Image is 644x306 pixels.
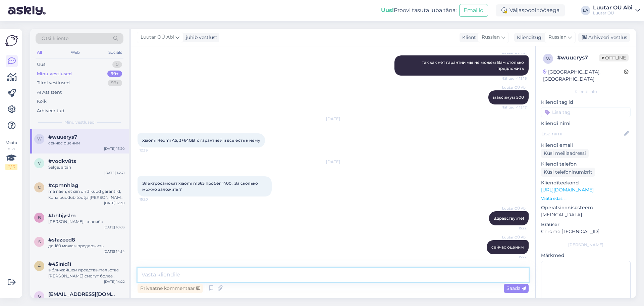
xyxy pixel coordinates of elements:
div: LA [581,6,590,15]
div: в ближайшем представительстве [PERSON_NAME] смогут более точно оценить [48,267,125,279]
a: [URL][DOMAIN_NAME] [541,187,594,193]
div: [DATE] 12:30 [104,201,125,206]
span: #wuuerys7 [48,134,77,140]
span: Nähtud ✓ 13:17 [501,105,527,110]
span: 15:20 [140,197,165,202]
p: Kliendi telefon [541,161,631,168]
span: Электросамокат xiaomi m365 пробег 1400 . За сколько можно заложить ? [142,181,259,192]
b: Uus! [381,7,394,13]
span: v [38,161,41,166]
span: #cpmnhiag [48,182,78,188]
div: Kliendi info [541,89,631,95]
button: Emailid [459,4,488,17]
div: Uus [37,61,45,68]
div: Socials [107,48,123,57]
span: так как нет гарантии мы не можем Вам столько предложить [422,60,525,71]
span: Minu vestlused [64,119,95,125]
input: Lisa nimi [541,130,623,137]
div: Väljaspool tööaega [496,4,565,16]
p: Märkmed [541,252,631,259]
div: [DATE] 10:03 [104,225,125,230]
span: Luutar OÜ Abi [501,85,527,90]
span: #bhhjyslm [48,213,76,219]
span: c [38,185,41,190]
div: ma näen, et siin on 3 kuud garantiid, kuna puudub tootja [PERSON_NAME] tsekk, siis kehtib Luutari... [48,188,125,201]
div: Luutar OÜ Abi [593,5,633,10]
span: максимум 500 [493,95,524,100]
p: Vaata edasi ... [541,195,631,202]
div: [DATE] 14:41 [104,170,125,175]
span: Здравствуйте! [494,216,524,221]
div: [DATE] [138,159,529,165]
span: Otsi kliente [42,35,68,42]
div: 2 / 3 [5,164,17,170]
div: до 160 можем предложить [48,243,125,249]
span: 15:22 [501,226,527,231]
div: Selge, aitäh [48,164,125,170]
div: Luutar OÜ [593,10,633,16]
span: Luutar OÜ Abi [501,206,527,211]
div: [PERSON_NAME] [541,242,631,248]
p: Klienditeekond [541,179,631,186]
div: Vaata siia [5,140,17,170]
span: Luutar OÜ Abi [141,34,174,41]
input: Lisa tag [541,107,631,117]
span: Xiaomi Redmi A5, 3+64GB с гарантией и все есть к нему [142,138,260,143]
div: Küsi meiliaadressi [541,149,589,158]
p: [MEDICAL_DATA] [541,211,631,218]
span: Offline [599,54,629,61]
p: Kliendi tag'id [541,99,631,106]
div: [GEOGRAPHIC_DATA], [GEOGRAPHIC_DATA] [543,69,624,83]
div: Proovi tasuta juba täna: [381,6,457,14]
span: Russian [548,34,567,41]
div: Minu vestlused [37,71,72,77]
div: Küsi telefoninumbrit [541,168,595,177]
div: 99+ [108,80,122,86]
span: gertu.kunman@online.ee [48,291,118,297]
div: AI Assistent [37,89,62,96]
div: Web [69,48,81,57]
span: w [37,136,42,141]
span: w [546,56,550,61]
span: s [38,239,41,244]
span: b [38,215,41,220]
img: Askly Logo [5,34,18,47]
p: Kliendi nimi [541,120,631,127]
span: g [38,294,41,299]
div: [PERSON_NAME], спасибо [48,219,125,225]
span: 12:39 [140,148,165,153]
p: Chrome [TECHNICAL_ID] [541,228,631,235]
p: Operatsioonisüsteem [541,204,631,211]
div: Privaatne kommentaar [138,284,203,293]
div: Arhiveeri vestlus [578,33,630,42]
div: lõuna on seal kella 14:00-14:30 [48,297,125,303]
div: All [36,48,43,57]
div: Klient [460,34,476,41]
span: #vodkv8ts [48,158,76,164]
span: 4 [38,263,41,268]
span: #sfazeed8 [48,237,75,243]
div: Klienditugi [514,34,543,41]
span: 15:22 [501,255,527,260]
div: Arhiveeritud [37,107,64,114]
a: Luutar OÜ AbiLuutar OÜ [593,5,640,16]
p: Brauser [541,221,631,228]
div: Kõik [37,98,47,105]
div: juhib vestlust [183,34,217,41]
span: Nähtud ✓ 13:16 [501,76,527,81]
span: Russian [482,34,500,41]
span: сейчас оценим [491,245,524,250]
span: Luutar OÜ Abi [501,235,527,240]
div: сейчас оценим [48,140,125,146]
div: [DATE] 14:22 [104,279,125,284]
span: Saada [506,285,526,291]
div: 99+ [107,71,122,77]
div: [DATE] 14:54 [104,249,125,254]
span: #45inid1i [48,261,71,267]
div: [DATE] [138,116,529,122]
div: Tiimi vestlused [37,80,70,86]
p: Kliendi email [541,142,631,149]
div: 0 [112,61,122,68]
div: # wuuerys7 [557,54,599,62]
div: [DATE] 15:20 [104,146,125,151]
